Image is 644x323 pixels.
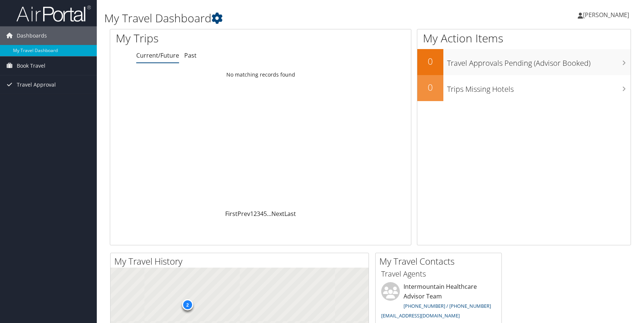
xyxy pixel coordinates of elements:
a: Prev [237,210,250,218]
a: 4 [260,210,264,218]
a: Last [284,210,296,218]
span: Travel Approval [17,75,56,94]
li: Intermountain Healthcare Advisor Team [377,282,500,322]
h3: Travel Approvals Pending (Advisor Booked) [447,54,631,68]
span: [PERSON_NAME] [583,11,629,19]
td: No matching records found [110,68,411,81]
a: 3 [257,210,260,218]
h3: Travel Agents [381,269,496,279]
a: 1 [250,210,254,218]
a: Past [184,51,197,59]
a: Next [271,210,284,218]
a: 0Travel Approvals Pending (Advisor Booked) [417,49,631,75]
h1: My Travel Dashboard [104,10,459,26]
h1: My Action Items [417,30,631,46]
a: [PERSON_NAME] [578,4,637,26]
a: [PHONE_NUMBER] / [PHONE_NUMBER] [404,303,491,309]
a: 5 [264,210,267,218]
h1: My Trips [116,30,280,46]
span: Book Travel [17,56,45,75]
span: Dashboards [17,26,47,45]
h2: 0 [417,55,443,68]
div: 2 [182,299,193,310]
h2: My Travel History [114,255,369,268]
a: [EMAIL_ADDRESS][DOMAIN_NAME] [381,312,460,319]
h3: Trips Missing Hotels [447,80,631,94]
a: Current/Future [136,51,179,59]
a: 2 [254,210,257,218]
a: First [225,210,237,218]
h2: My Travel Contacts [379,255,501,268]
h2: 0 [417,81,443,94]
a: 0Trips Missing Hotels [417,75,631,101]
img: airportal-logo.png [16,5,91,22]
span: … [267,210,271,218]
